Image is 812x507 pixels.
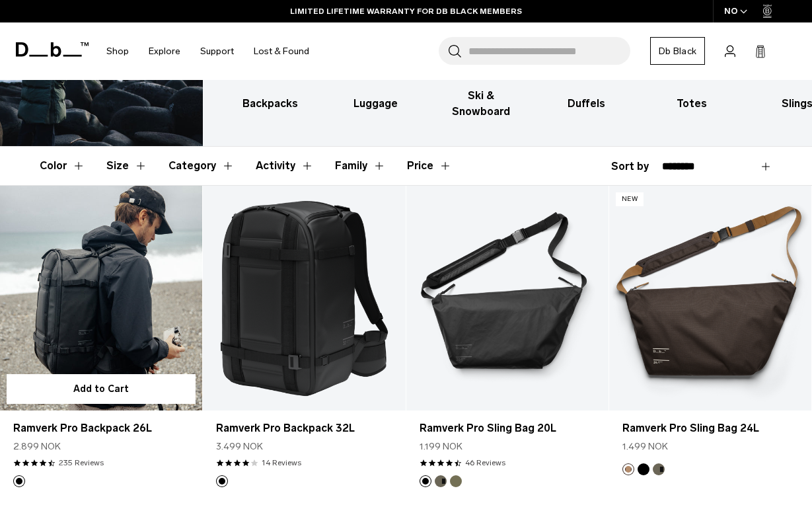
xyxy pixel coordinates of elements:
a: 235 reviews [59,457,104,469]
a: Ramverk Pro Sling Bag 24L [609,186,811,410]
a: Db Black [650,37,705,65]
button: Forest Green [653,463,665,475]
button: Toggle Price [407,147,452,185]
a: Ramverk Pro Sling Bag 24L [622,420,798,436]
button: Toggle Filter [256,147,314,185]
h3: Luggage [335,96,417,112]
span: 1.199 NOK [420,440,462,453]
a: Ramverk Pro Backpack 32L [216,420,392,436]
h3: Backpacks [229,96,311,112]
a: Ramverk Pro Sling Bag 20L [420,420,595,436]
p: New [616,192,644,206]
button: Mash Green [450,475,462,487]
button: Forest Green [435,475,447,487]
a: Shop [106,28,129,75]
h3: All products [124,96,206,112]
button: Espresso [622,463,634,475]
h3: Duffels [546,96,628,112]
button: Black Out [216,475,228,487]
a: 46 reviews [465,457,505,469]
button: Toggle Filter [40,147,85,185]
button: Toggle Filter [168,147,235,185]
span: 1.499 NOK [622,440,668,453]
a: Ramverk Pro Backpack 26L [13,420,189,436]
a: LIMITED LIFETIME WARRANTY FOR DB BLACK MEMBERS [290,5,522,17]
button: Toggle Filter [335,147,386,185]
a: 14 reviews [262,457,301,469]
button: Black Out [420,475,431,487]
a: Explore [149,28,180,75]
button: Black Out [638,463,649,475]
nav: Main Navigation [96,22,319,80]
span: 3.499 NOK [216,440,263,453]
a: Support [200,28,234,75]
h3: Totes [651,96,733,112]
h3: Ski & Snowboard [440,88,522,120]
a: Lost & Found [254,28,309,75]
a: Ramverk Pro Sling Bag 20L [406,186,609,410]
a: Ramverk Pro Backpack 32L [203,186,405,410]
span: 2.899 NOK [13,440,61,453]
button: Black Out [13,475,25,487]
button: Toggle Filter [106,147,147,185]
button: Add to Cart [7,374,196,404]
